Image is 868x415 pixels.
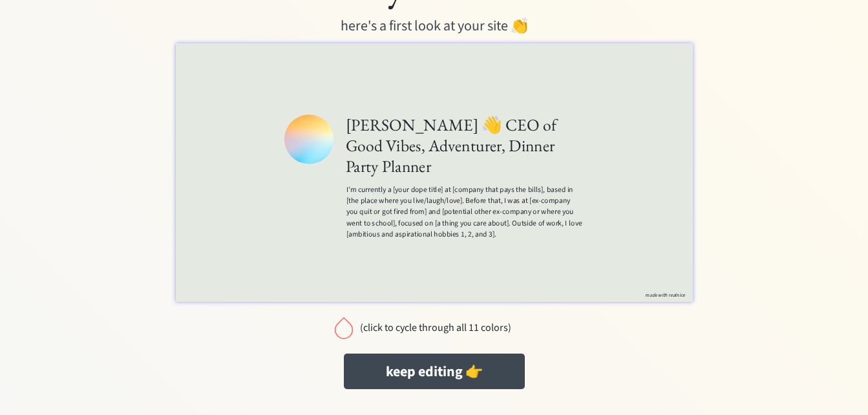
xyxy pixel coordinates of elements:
[360,322,512,334] div: (click to cycle through all 11 colors)
[265,111,637,208] h1: [PERSON_NAME] 👋 CEO of Good Vibes, Adventurer, Dinner Party Planner
[169,111,247,189] img: Giancarlo Astuccio
[266,220,636,307] div: I’m currently a [your dope title] at [company that pays the bills], based in [the place where you...
[729,388,800,401] button: made with realnice
[182,16,686,37] div: here's a first look at your site 👏
[344,354,525,389] button: keep editing 👉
